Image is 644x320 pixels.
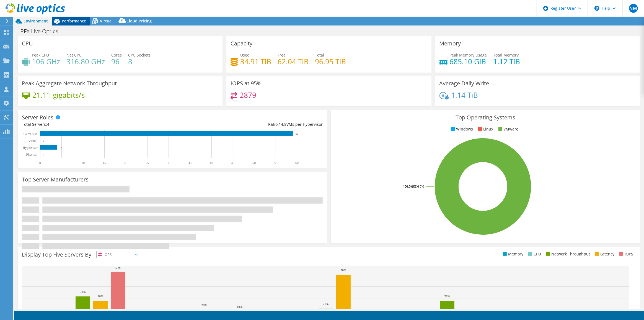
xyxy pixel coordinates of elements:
[60,146,62,149] text: 4
[23,146,38,150] text: Hypervisor
[240,52,250,58] span: Used
[43,139,44,142] text: 0
[98,295,103,298] text: 28%
[80,290,86,293] text: 31%
[252,161,256,165] text: 50
[296,132,298,135] text: 59
[413,184,424,188] tspan: ESXi 7.0
[115,266,121,270] text: 53%
[22,121,172,127] div: Total Servers:
[315,52,324,58] span: Total
[477,126,493,132] li: Linux
[237,305,242,308] text: 18%
[493,58,520,65] h4: 1.12 TiB
[210,161,213,165] text: 40
[279,122,286,127] span: 14.8
[231,40,252,47] h3: Capacity
[188,161,192,165] text: 35
[43,153,44,156] text: 0
[22,40,33,47] h3: CPU
[24,132,37,136] text: Guest VM
[61,161,62,165] text: 5
[527,251,541,257] li: CPU
[545,251,590,257] li: Network Throughput
[18,28,67,34] h1: PFX Live Optics
[403,184,413,188] tspan: 100.0%
[22,114,53,121] h3: Server Roles
[594,251,614,257] li: Latency
[450,58,487,65] h4: 685.10 GiB
[231,161,234,165] text: 45
[493,52,519,58] span: Total Memory
[28,139,38,143] text: Virtual
[167,161,170,165] text: 30
[81,161,85,165] text: 10
[594,6,599,11] svg: \n
[22,176,89,183] h3: Top Server Manufacturers
[231,80,262,86] h3: IOPS at 95%
[103,161,106,165] text: 15
[97,251,140,258] span: IOPS
[278,52,286,58] span: Free
[172,121,323,127] div: Ratio: VMs per Hypervisor
[26,153,37,157] text: Physical
[315,58,346,65] h4: 96.95 TiB
[240,58,271,65] h4: 34.91 TiB
[111,52,122,58] span: Cores
[39,161,41,165] text: 0
[32,58,60,65] h4: 106 GHz
[124,161,127,165] text: 20
[341,268,346,272] text: 50%
[128,52,151,58] span: CPU Sockets
[335,114,636,121] h3: Top Operating Systems
[22,80,117,86] h3: Peak Aggregate Network Throughput
[629,4,638,13] span: NM
[497,126,519,132] li: VMware
[111,58,122,65] h4: 96
[126,18,152,24] span: Cloud Pricing
[128,58,151,65] h4: 8
[444,295,450,298] text: 28%
[450,126,473,132] li: Windows
[274,161,277,165] text: 55
[439,40,461,47] h3: Memory
[451,92,478,98] h4: 1.14 TiB
[358,308,364,311] text: 16%
[450,52,487,58] span: Peak Memory Usage
[66,52,82,58] span: Net CPU
[47,122,49,127] span: 4
[278,58,309,65] h4: 62.04 TiB
[32,92,85,98] h4: 21.11 gigabits/s
[501,251,523,257] li: Memory
[66,58,105,65] h4: 316.80 GHz
[62,18,86,24] span: Performance
[32,52,49,58] span: Peak CPU
[618,251,633,257] li: IOPS
[439,80,489,86] h3: Average Daily Write
[201,303,207,307] text: 20%
[323,302,329,306] text: 21%
[100,18,113,24] span: Virtual
[240,92,256,98] h4: 2879
[146,161,149,165] text: 25
[295,161,299,165] text: 60
[24,18,48,24] span: Environment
